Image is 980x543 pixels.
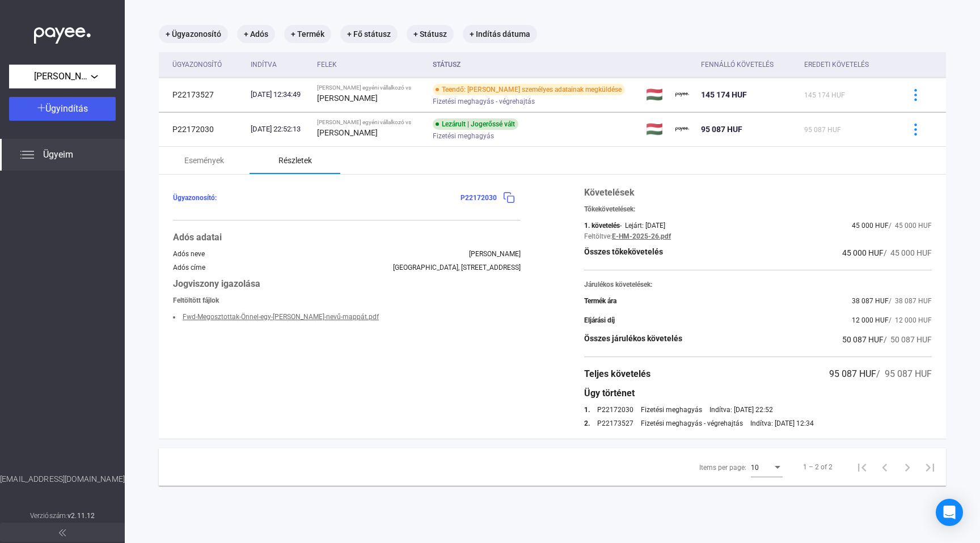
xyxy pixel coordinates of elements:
[173,264,205,271] div: Adós címe
[851,456,873,478] button: First page
[842,248,884,257] span: 45 000 HUF
[612,232,671,240] a: E-HM-2025-26.pdf
[641,419,743,427] div: Fizetési meghagyás - végrehajtás
[584,419,590,427] div: 2.
[597,406,633,414] a: P22172030
[37,104,45,112] img: plus-white.svg
[317,58,424,71] div: Felek
[903,117,927,141] button: more-blue
[584,186,932,200] div: Követelések
[45,103,88,114] span: Ügyindítás
[317,58,337,71] div: Felek
[34,21,91,44] img: white-payee-white-dot.svg
[701,58,774,71] div: Fennálló követelés
[173,250,205,258] div: Adós neve
[584,333,682,346] div: Összes járulékos követelés
[936,499,963,526] div: Open Intercom Messenger
[641,112,671,146] td: 🇭🇺
[584,205,932,213] div: Tőkekövetelések:
[503,192,515,203] img: copy-blue
[584,222,620,230] div: 1. követelés
[584,387,932,400] div: Ügy történet
[9,65,116,88] button: [PERSON_NAME] egyéni vállalkozó
[804,126,841,134] span: 95 087 HUF
[701,58,795,71] div: Fennálló követelés
[461,194,497,202] span: P22172030
[173,277,521,291] div: Jogviszony igazolása
[251,58,308,71] div: Indítva
[584,297,616,305] div: Termék ára
[251,58,277,71] div: Indítva
[584,316,615,324] div: Eljárási díj
[317,94,378,103] strong: [PERSON_NAME]
[842,335,884,344] span: 50 087 HUF
[641,78,671,112] td: 🇭🇺
[251,124,308,135] div: [DATE] 22:52:13
[497,186,521,210] button: copy-blue
[20,148,34,162] img: list.svg
[278,154,312,167] div: Részletek
[675,88,689,101] img: payee-logo
[889,297,932,305] span: / 38 087 HUF
[889,316,932,324] span: / 12 000 HUF
[804,58,869,71] div: Eredeti követelés
[428,52,641,78] th: Státusz
[750,419,814,427] div: Indítva: [DATE] 12:34
[317,84,424,91] div: [PERSON_NAME] egyéni vállalkozó vs
[184,154,224,167] div: Események
[804,91,845,99] span: 145 174 HUF
[584,281,932,289] div: Járulékos követelések:
[317,128,378,137] strong: [PERSON_NAME]
[584,246,663,260] div: Összes tőkekövetelés
[584,406,590,414] div: 1.
[340,25,398,43] mat-chip: + Fő státusz
[159,112,246,146] td: P22172030
[584,232,612,240] div: Feltöltve:
[433,118,518,130] div: Lezárult | Jogerőssé vált
[584,367,650,381] div: Teljes követelés
[433,129,494,143] span: Fizetési meghagyás
[884,248,932,257] span: / 45 000 HUF
[896,456,919,478] button: Next page
[873,456,896,478] button: Previous page
[433,95,535,108] span: Fizetési meghagyás - végrehajtás
[173,194,217,202] span: Ügyazonosító:
[852,222,889,230] span: 45 000 HUF
[701,125,742,134] span: 95 087 HUF
[284,25,331,43] mat-chip: + Termék
[709,406,773,414] div: Indítva: [DATE] 22:52
[919,456,941,478] button: Last page
[699,461,746,474] div: Items per page:
[59,529,66,536] img: arrow-double-left-grey.svg
[910,124,922,135] img: more-blue
[910,89,922,101] img: more-blue
[829,368,876,379] span: 95 087 HUF
[237,25,275,43] mat-chip: + Adós
[67,512,95,520] strong: v2.11.12
[172,58,242,71] div: Ügyazonosító
[159,25,228,43] mat-chip: + Ügyazonosító
[903,83,927,107] button: more-blue
[803,460,833,474] div: 1 – 2 of 2
[159,78,246,112] td: P22173527
[317,119,424,126] div: [PERSON_NAME] egyéni vállalkozó vs
[173,231,521,244] div: Adós adatai
[172,58,222,71] div: Ügyazonosító
[751,464,759,472] span: 10
[9,97,116,121] button: Ügyindítás
[620,222,665,230] div: - Lejárt: [DATE]
[751,460,783,474] mat-select: Items per page:
[463,25,537,43] mat-chip: + Indítás dátuma
[173,296,521,304] div: Feltöltött fájlok
[804,58,889,71] div: Eredeti követelés
[251,89,308,100] div: [DATE] 12:34:49
[701,90,747,99] span: 145 174 HUF
[393,264,521,271] div: [GEOGRAPHIC_DATA], [STREET_ADDRESS]
[43,148,73,162] span: Ügyeim
[183,313,379,321] a: Fwd-Megosztottak-Önnel-egy-[PERSON_NAME]-nevű-mappát.pdf
[407,25,454,43] mat-chip: + Státusz
[889,222,932,230] span: / 45 000 HUF
[597,419,633,427] a: P22173527
[433,84,625,95] div: Teendő: [PERSON_NAME] személyes adatainak megküldése
[675,122,689,136] img: payee-logo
